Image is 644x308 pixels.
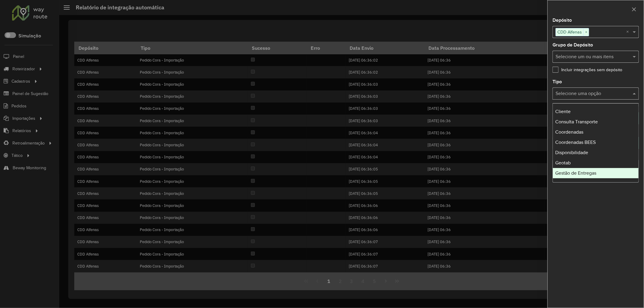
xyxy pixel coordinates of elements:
[555,140,596,145] span: Coordenadas BEES
[555,150,588,155] span: Disponibilidade
[583,29,589,36] span: ×
[555,170,596,176] span: Gestão de Entregas
[626,28,631,36] span: Clear all
[553,17,572,24] label: Depósito
[553,67,622,73] label: Incluir integrações sem depósito
[555,129,583,135] span: Coordenadas
[553,103,639,183] ng-dropdown-panel: Options list
[555,160,571,165] span: Geotab
[553,41,593,49] label: Grupo de Depósito
[553,78,562,85] label: Tipo
[556,28,583,36] span: CDD Alfenas
[555,119,598,124] span: Consulta Transporte
[555,109,571,114] span: Cliente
